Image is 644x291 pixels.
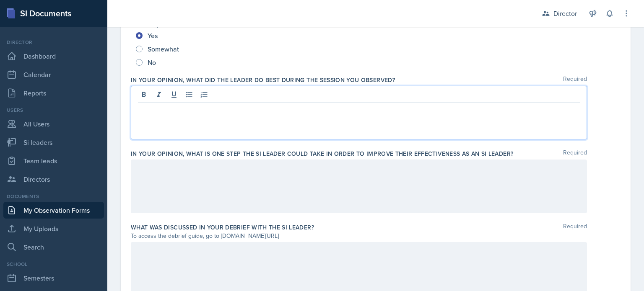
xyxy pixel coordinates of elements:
[3,106,104,114] div: Users
[3,152,104,169] a: Team leads
[148,45,179,53] span: Somewhat
[553,8,577,18] div: Director
[3,220,104,237] a: My Uploads
[3,171,104,188] a: Directors
[3,202,104,219] a: My Observation Forms
[3,85,104,101] a: Reports
[131,223,314,232] label: What was discussed in your debrief with the SI Leader?
[3,39,104,46] div: Director
[3,260,104,268] div: School
[3,134,104,151] a: Si leaders
[3,193,104,200] div: Documents
[131,149,513,158] label: In your opinion, what is ONE step the SI Leader could take in order to improve their effectivenes...
[131,232,587,240] div: To access the debrief guide, go to [DOMAIN_NAME][URL]
[563,223,587,232] span: Required
[148,31,158,40] span: Yes
[3,239,104,255] a: Search
[148,58,156,67] span: No
[131,76,395,84] label: In your opinion, what did the leader do BEST during the session you observed?
[3,116,104,132] a: All Users
[3,66,104,83] a: Calendar
[3,48,104,64] a: Dashboard
[563,149,587,158] span: Required
[3,270,104,286] a: Semesters
[563,76,587,84] span: Required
